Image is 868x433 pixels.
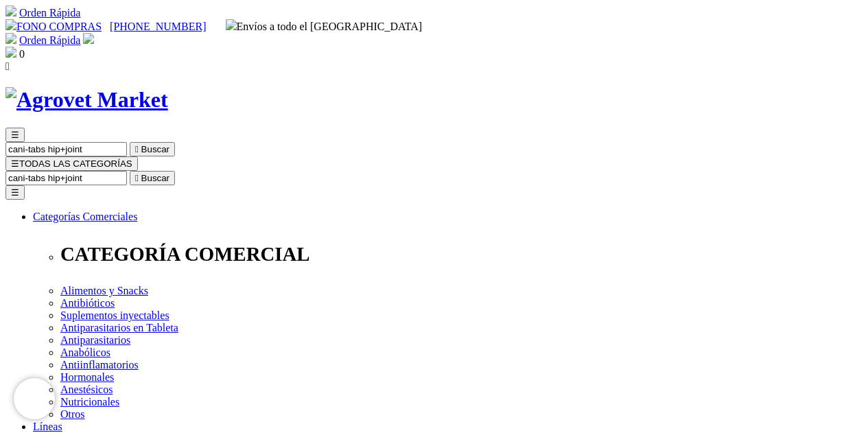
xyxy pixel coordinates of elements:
[5,156,138,171] button: ☰TODAS LAS CATEGORÍAS
[60,396,119,408] a: Nutricionales
[110,21,206,32] a: [PHONE_NUMBER]
[33,421,62,432] a: Líneas
[141,144,169,154] span: Buscar
[60,371,114,383] a: Hormonales
[60,309,169,321] a: Suplementos inyectables
[60,347,110,358] a: Anabólicos
[5,21,102,32] a: FONO COMPRAS
[5,33,16,44] img: shopping-cart.svg
[141,173,169,183] span: Buscar
[135,144,139,154] i: 
[5,87,168,113] img: Agrovet Market
[60,322,178,333] a: Antiparasitarios en Tableta
[83,34,94,46] a: Acceda a su cuenta de cliente
[19,7,80,19] a: Orden Rápida
[5,185,25,200] button: ☰
[5,171,127,185] input: Buscar
[33,211,137,222] a: Categorías Comerciales
[60,334,130,346] a: Antiparasitarios
[5,142,127,156] input: Buscar
[60,297,115,309] a: Antibióticos
[11,159,19,169] span: ☰
[5,5,16,16] img: shopping-cart.svg
[130,171,175,185] button:  Buscar
[60,243,863,266] p: CATEGORÍA COMERCIAL
[11,130,19,140] span: ☰
[60,359,139,371] a: Antiinflamatorios
[19,34,80,46] a: Orden Rápida
[60,285,148,296] a: Alimentos y Snacks
[14,378,55,419] iframe: Brevo live chat
[5,60,10,72] i: 
[60,408,85,420] a: Otros
[5,128,25,142] button: ☰
[130,142,175,156] button:  Buscar
[135,173,139,183] i: 
[5,47,16,58] img: shopping-bag.svg
[5,19,16,30] img: phone.svg
[226,19,237,30] img: delivery-truck.svg
[226,21,423,32] span: Envíos a todo el [GEOGRAPHIC_DATA]
[83,33,94,44] img: user.svg
[60,384,113,395] a: Anestésicos
[19,48,25,60] span: 0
